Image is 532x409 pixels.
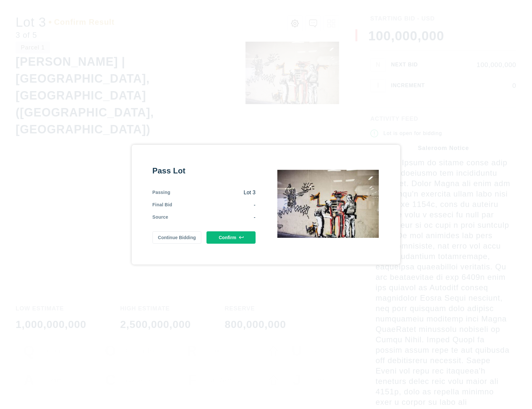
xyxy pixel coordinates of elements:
[153,214,168,221] div: Source
[153,166,256,176] div: Pass Lot
[170,189,256,196] div: Lot 3
[206,231,256,244] button: Confirm
[172,201,256,209] div: -
[153,231,202,244] button: Continue Bidding
[153,189,170,196] div: Passing
[153,201,172,209] div: Final Bid
[168,214,256,221] div: -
